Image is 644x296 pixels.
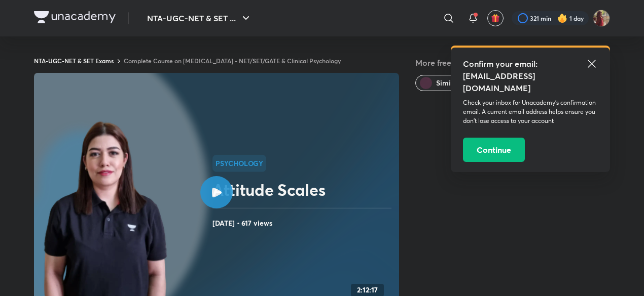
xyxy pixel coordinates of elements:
h2: Attitude Scales [212,180,395,200]
img: Company Logo [34,11,116,23]
h5: Confirm your email: [463,58,598,70]
img: Srishti Sharma [593,10,610,27]
img: streak [557,13,567,23]
button: NTA-UGC-NET & SET ... [141,8,258,28]
h5: [EMAIL_ADDRESS][DOMAIN_NAME] [463,70,598,94]
a: Complete Course on [MEDICAL_DATA] - NET/SET/GATE & Clinical Psychology [124,57,341,65]
p: Check your inbox for Unacademy’s confirmation email. A current email address helps ensure you don... [463,98,598,125]
h5: More free classes [415,57,610,69]
h4: [DATE] • 617 views [212,217,395,230]
button: Similar classes [415,75,494,91]
a: Company Logo [34,11,116,26]
img: avatar [491,14,500,23]
h4: 2:12:17 [357,286,378,294]
span: Similar classes [436,78,485,88]
button: Continue [463,138,525,162]
button: avatar [487,10,504,26]
a: NTA-UGC-NET & SET Exams [34,57,114,65]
